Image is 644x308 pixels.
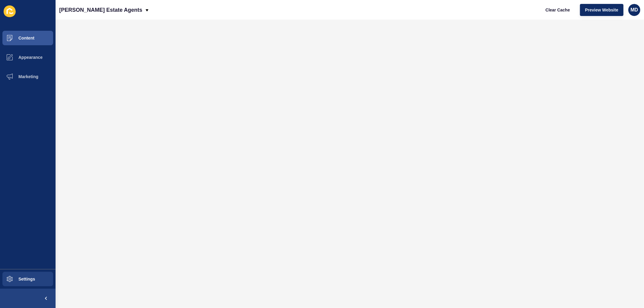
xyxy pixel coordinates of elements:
button: Clear Cache [540,4,575,16]
span: Preview Website [585,7,618,13]
p: [PERSON_NAME] Estate Agents [59,2,142,17]
span: MD [631,7,638,13]
button: Preview Website [580,4,623,16]
span: Clear Cache [546,7,570,13]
